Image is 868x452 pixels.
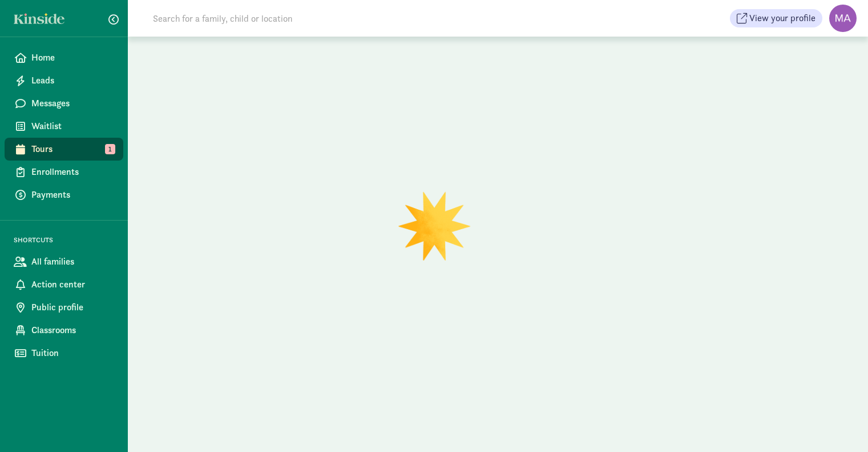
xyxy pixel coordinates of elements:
[5,92,123,115] a: Messages
[5,46,123,69] a: Home
[5,296,123,319] a: Public profile
[5,115,123,138] a: Waitlist
[5,183,123,206] a: Payments
[31,278,114,291] span: Action center
[31,346,114,360] span: Tuition
[730,9,822,27] button: View your profile
[31,165,114,179] span: Enrollments
[31,323,114,337] span: Classrooms
[5,342,123,365] a: Tuition
[105,144,115,154] span: 1
[5,273,123,296] a: Action center
[5,69,123,92] a: Leads
[5,138,123,161] a: Tours 1
[5,250,123,273] a: All families
[5,319,123,342] a: Classrooms
[31,188,114,202] span: Payments
[146,7,466,30] input: Search for a family, child or location
[31,51,114,65] span: Home
[31,301,114,314] span: Public profile
[31,97,114,110] span: Messages
[749,11,815,25] span: View your profile
[31,74,114,87] span: Leads
[31,142,114,156] span: Tours
[31,119,114,133] span: Waitlist
[5,161,123,183] a: Enrollments
[31,255,114,269] span: All families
